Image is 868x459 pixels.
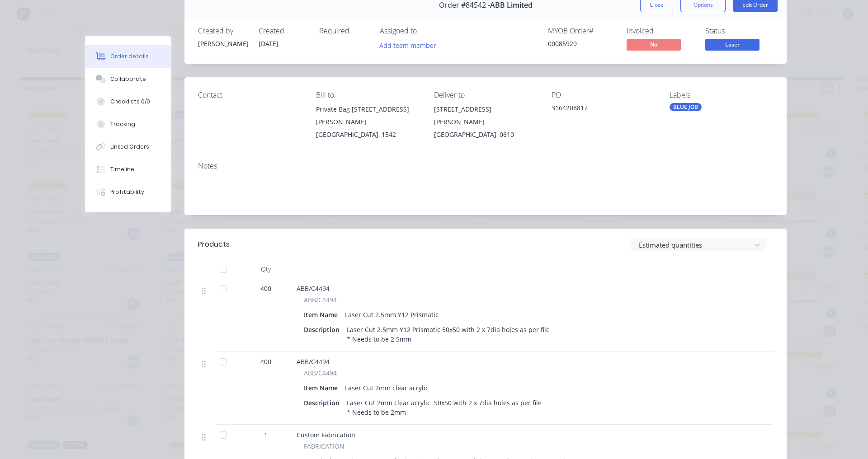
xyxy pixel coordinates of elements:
span: 400 [260,357,271,366]
div: Tracking [110,120,135,128]
div: Item Name [304,381,341,394]
div: Private Bag [STREET_ADDRESS][PERSON_NAME] [316,103,420,128]
div: Deliver to [434,91,538,99]
button: Collaborate [85,68,171,90]
div: Qty [239,260,293,278]
div: [GEOGRAPHIC_DATA], 1542 [316,128,420,141]
div: Labels [670,91,773,99]
div: [PERSON_NAME] [198,39,248,48]
div: Contact [198,91,302,99]
div: Laser Cut 2.5mm Y12 Prismatic [341,308,442,321]
button: Linked Orders [85,136,171,158]
div: BLUE JOB [670,103,702,111]
div: Status [705,27,773,35]
span: Order #84542 - [439,1,490,9]
div: Timeline [110,165,134,173]
div: Description [304,396,343,409]
div: Profitability [110,188,144,196]
div: 00085929 [548,39,616,48]
div: 3164208817 [552,103,655,116]
div: Checklists 0/0 [110,98,150,106]
div: Required [319,27,369,35]
span: ABB/C4494 [297,284,330,293]
button: Order details [85,45,171,68]
div: Laser Cut 2mm clear acrylic 50x50 with 2 x 7dia holes as per file * Needs to be 2mm [343,396,545,419]
div: [STREET_ADDRESS][PERSON_NAME] [434,103,538,128]
button: Timeline [85,158,171,181]
div: Invoiced [627,27,694,35]
div: Order details [110,52,149,61]
button: Add team member [380,39,441,51]
div: MYOB Order # [548,27,616,35]
span: ABB/C4494 [297,357,330,366]
span: ABB/C4494 [304,295,337,304]
button: Add team member [375,39,441,51]
span: ABB Limited [490,1,533,9]
div: Item Name [304,308,341,321]
div: Linked Orders [110,143,149,151]
div: Laser Cut 2mm clear acrylic [341,381,432,394]
div: [STREET_ADDRESS][PERSON_NAME][GEOGRAPHIC_DATA], 0610 [434,103,538,141]
button: Tracking [85,113,171,136]
span: ABB/C4494 [304,368,337,378]
div: Laser Cut 2.5mm Y12 Prismatic 50x50 with 2 x 7dia holes as per file * Needs to be 2.5mm [343,323,553,346]
div: Private Bag [STREET_ADDRESS][PERSON_NAME][GEOGRAPHIC_DATA], 1542 [316,103,420,141]
span: [DATE] [259,39,278,48]
div: Collaborate [110,75,146,83]
button: Laser [705,39,759,52]
div: Description [304,323,343,336]
div: [GEOGRAPHIC_DATA], 0610 [434,128,538,141]
div: Created [259,27,308,35]
span: FABRICATION [304,441,344,451]
span: Laser [705,39,759,50]
span: 1 [264,430,268,440]
div: Bill to [316,91,420,99]
span: Custom Fabrication [297,431,355,439]
div: Notes [198,162,773,170]
div: Assigned to [380,27,470,35]
button: Profitability [85,181,171,203]
div: Created by [198,27,248,35]
button: Checklists 0/0 [85,90,171,113]
span: 400 [260,284,271,293]
div: PO [552,91,655,99]
div: Products [198,239,230,250]
span: No [627,39,681,50]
